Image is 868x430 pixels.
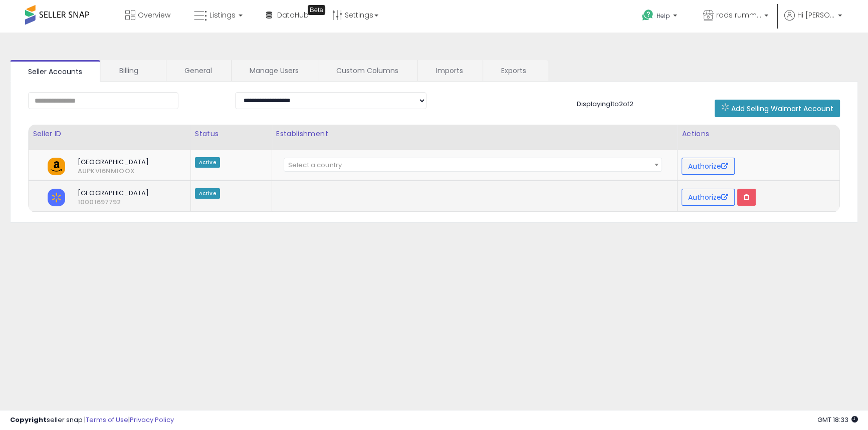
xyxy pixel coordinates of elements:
span: [GEOGRAPHIC_DATA] [70,189,168,198]
a: Terms of Use [86,415,128,424]
span: Help [657,12,670,20]
span: Overview [138,10,170,20]
span: Listings [209,10,236,20]
span: Active [195,157,220,168]
div: Seller ID [33,129,186,139]
span: 10001697792 [70,198,86,207]
div: Status [195,129,268,139]
div: seller snap | | [10,415,174,425]
div: Establishment [276,129,674,139]
span: rads rummage [716,10,761,20]
button: Authorize [682,158,735,175]
span: Add Selling Walmart Account [731,104,833,114]
a: General [166,60,230,81]
a: Hi [PERSON_NAME] [784,10,842,33]
span: DataHub [277,10,309,20]
span: Displaying 1 to 2 of 2 [577,99,633,109]
a: Imports [418,60,482,81]
span: AUPKVI6NMIOOX [70,167,86,176]
a: Help [634,2,687,33]
i: Get Help [641,9,654,22]
strong: Copyright [10,415,47,424]
a: Manage Users [232,60,317,81]
span: 2025-09-17 18:33 GMT [817,415,858,424]
a: Exports [483,60,547,81]
span: Select a country [288,160,342,170]
a: Billing [101,60,165,81]
img: walmart.png [48,189,65,206]
div: Tooltip anchor [308,5,325,15]
a: Custom Columns [318,60,416,81]
a: Privacy Policy [130,415,174,424]
span: Active [195,188,220,199]
span: Hi [PERSON_NAME] [797,10,835,20]
div: Actions [682,129,835,139]
a: Seller Accounts [10,60,100,82]
button: Add Selling Walmart Account [715,100,840,117]
img: amazon.png [48,158,65,175]
button: Authorize [682,189,735,206]
span: [GEOGRAPHIC_DATA] [70,158,168,167]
